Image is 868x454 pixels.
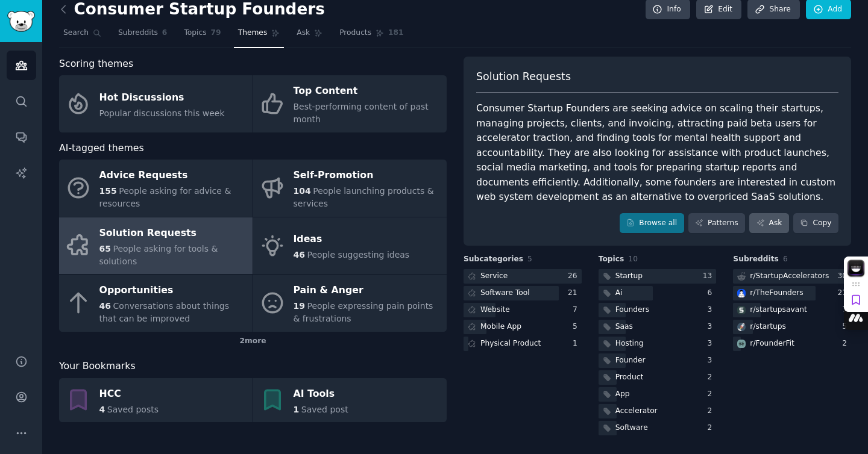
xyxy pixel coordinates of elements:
div: Software [615,423,648,434]
span: Scoring themes [59,57,133,72]
div: Product [615,372,644,383]
a: TheFoundersr/TheFounders21 [733,286,851,301]
span: 10 [628,255,638,263]
span: Saved posts [107,405,159,414]
div: Solution Requests [99,223,247,243]
div: r/ startupsavant [750,305,807,316]
a: Website7 [464,303,582,318]
a: Opportunities46Conversations about things that can be improved [59,275,253,332]
div: Service [480,271,508,282]
div: Hot Discussions [99,88,225,107]
span: Best-performing content of past month [294,102,429,124]
a: Software Tool21 [464,286,582,301]
a: Hosting3 [599,337,717,352]
a: Hot DiscussionsPopular discussions this week [59,75,253,132]
div: AI Tools [294,384,348,403]
div: 7 [842,305,851,316]
div: r/ FounderFit [750,338,794,349]
div: Ideas [294,230,410,249]
div: 7 [573,305,582,316]
div: r/ StartupAccelerators [750,271,829,282]
a: Products181 [335,23,407,48]
span: Topics [599,254,624,265]
div: 3 [708,305,717,316]
span: 104 [294,186,311,196]
div: Mobile App [480,322,521,332]
span: Subreddits [733,254,779,265]
a: Product2 [599,370,717,385]
a: Themes [234,23,285,48]
img: startupsavant [737,306,746,314]
a: Accelerator2 [599,404,717,419]
div: Accelerator [615,406,658,417]
div: Founder [615,355,646,366]
img: TheFounders [737,289,746,297]
a: Ideas46People suggesting ideas [253,217,447,275]
span: AI-tagged themes [59,141,144,156]
span: Your Bookmarks [59,359,136,374]
span: 1 [294,405,300,414]
div: 3 [708,355,717,366]
div: Software Tool [480,288,530,299]
span: 5 [527,255,532,263]
a: r/StartupAccelerators30 [733,269,851,284]
span: 19 [294,301,305,311]
a: Ask [749,213,789,234]
a: Subreddits6 [114,23,171,48]
a: Topics79 [180,23,225,48]
div: Hosting [615,338,644,349]
span: 46 [294,250,305,260]
div: 26 [568,271,582,282]
a: Ask [292,23,327,48]
span: 79 [211,28,221,39]
div: Self-Promotion [294,166,441,185]
a: Pain & Anger19People expressing pain points & frustrations [253,275,447,332]
div: Website [480,305,510,316]
a: Ai6 [599,286,717,301]
span: Solution Requests [476,69,571,84]
span: 46 [99,301,111,311]
div: 3 [708,338,717,349]
button: Copy [793,213,838,234]
a: AI Tools1Saved post [253,378,447,423]
span: People expressing pain points & frustrations [294,301,433,323]
div: HCC [99,384,159,403]
span: 155 [99,186,117,196]
span: Subreddits [118,28,158,39]
a: App2 [599,387,717,402]
div: 2 [708,406,717,417]
img: GummySearch logo [7,11,35,32]
div: Physical Product [480,338,541,349]
a: Physical Product1 [464,337,582,352]
span: 6 [162,28,168,39]
a: Software2 [599,421,717,436]
span: Themes [238,28,268,39]
a: Advice Requests155People asking for advice & resources [59,160,253,217]
div: Saas [615,322,633,332]
span: Ask [297,28,310,39]
span: People suggesting ideas [307,250,409,260]
div: 1 [573,338,582,349]
a: Search [59,23,105,48]
img: FounderFit [737,340,746,348]
span: Conversations about things that can be improved [99,301,229,323]
div: 6 [708,288,717,299]
span: Popular discussions this week [99,108,225,118]
span: Saved post [301,405,348,414]
div: 2 [708,389,717,400]
span: 4 [99,405,105,414]
div: 21 [568,288,582,299]
a: HCC4Saved posts [59,378,253,423]
span: People asking for tools & solutions [99,244,218,266]
a: Top ContentBest-performing content of past month [253,75,447,132]
div: 30 [837,271,851,282]
div: Consumer Startup Founders are seeking advice on scaling their startups, managing projects, client... [476,101,838,205]
a: Self-Promotion104People launching products & services [253,160,447,217]
span: 181 [388,28,404,39]
a: Saas3 [599,320,717,335]
span: 6 [783,255,788,263]
a: startupsr/startups5 [733,320,851,335]
span: Topics [184,28,206,39]
div: 2 [708,423,717,434]
div: Pain & Anger [294,281,441,300]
